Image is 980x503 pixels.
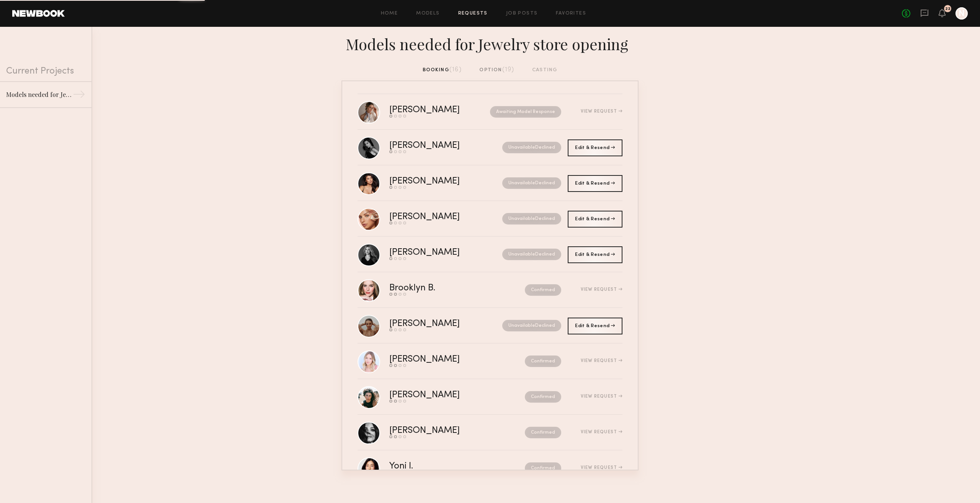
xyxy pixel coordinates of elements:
a: [PERSON_NAME]ConfirmedView Request [358,379,622,415]
div: [PERSON_NAME] [389,319,481,328]
nb-request-status: Confirmed [525,462,561,474]
a: [PERSON_NAME]ConfirmedView Request [358,415,622,451]
a: Models [416,11,439,16]
nb-request-status: Unavailable Declined [502,142,561,153]
a: [PERSON_NAME]UnavailableDeclined [358,130,622,165]
div: [PERSON_NAME] [389,355,492,364]
nb-request-status: Confirmed [525,356,561,367]
div: [PERSON_NAME] [389,391,492,400]
div: [PERSON_NAME] [389,106,475,115]
div: View Request [581,287,622,292]
nb-request-status: Confirmed [525,427,561,438]
nb-request-status: Unavailable Declined [502,249,561,260]
a: Requests [458,11,488,16]
div: View Request [581,465,622,470]
nb-request-status: Awaiting Model Response [490,106,561,118]
a: Brooklyn B.ConfirmedView Request [358,272,622,308]
div: [PERSON_NAME] [389,141,481,150]
div: [PERSON_NAME] [389,426,492,435]
div: View Request [581,430,622,434]
nb-request-status: Unavailable Declined [502,213,561,224]
div: Brooklyn B. [389,284,480,293]
span: (19) [502,67,514,73]
div: View Request [581,394,622,399]
a: [PERSON_NAME]UnavailableDeclined [358,165,622,201]
a: [PERSON_NAME]ConfirmedView Request [358,344,622,379]
span: Edit & Resend [575,252,615,257]
nb-request-status: Confirmed [525,284,561,296]
nb-request-status: Unavailable Declined [502,177,561,189]
a: [PERSON_NAME]UnavailableDeclined [358,237,622,272]
span: Edit & Resend [575,146,615,150]
div: View Request [581,359,622,363]
div: View Request [581,109,622,114]
div: [PERSON_NAME] [389,177,481,186]
nb-request-status: Unavailable Declined [502,320,561,331]
a: [PERSON_NAME]UnavailableDeclined [358,308,622,344]
span: Edit & Resend [575,181,615,186]
a: Favorites [556,11,586,16]
a: [PERSON_NAME]Awaiting Model ResponseView Request [358,94,622,130]
div: Yoni I. [389,462,469,471]
nb-request-status: Confirmed [525,391,561,403]
a: Job Posts [506,11,538,16]
div: → [73,88,85,103]
div: 22 [945,7,951,11]
div: [PERSON_NAME] [389,213,481,221]
a: Home [381,11,398,16]
a: N [955,7,968,20]
a: Yoni I.ConfirmedView Request [358,451,622,486]
div: Models needed for Jewelry store opening [6,90,73,99]
span: Edit & Resend [575,217,615,221]
div: option [479,66,514,74]
div: Models needed for Jewelry store opening [341,33,639,54]
span: Edit & Resend [575,324,615,328]
a: [PERSON_NAME]UnavailableDeclined [358,201,622,237]
div: [PERSON_NAME] [389,248,481,257]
